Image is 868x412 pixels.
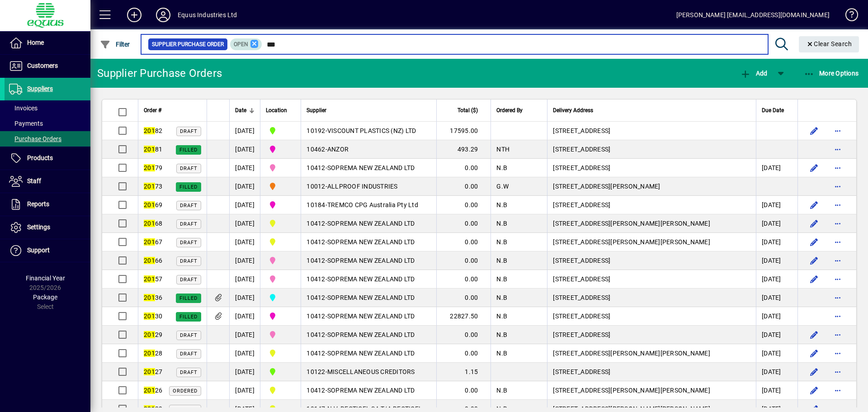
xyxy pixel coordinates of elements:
span: Home [27,39,44,46]
span: VISCOUNT PLASTICS (NZ) LTD [327,127,416,134]
button: Edit [807,365,821,379]
td: 22827.50 [436,307,491,326]
td: [DATE] [229,177,260,196]
button: More Options [802,65,861,81]
span: Draft [180,221,198,227]
button: Edit [807,235,821,249]
td: 0.00 [436,177,491,196]
span: SOPREMA NEW ZEALAND LTD [327,350,415,357]
span: 2A AZI''S Global Investments [266,255,295,266]
a: Customers [5,55,90,77]
span: SOPREMA NEW ZEALAND LTD [327,164,415,171]
span: MISCELLANEOUS CREDITORS [327,368,415,375]
td: - [301,251,436,270]
td: - [301,381,436,400]
a: Invoices [5,100,90,116]
button: Edit [807,272,821,286]
em: 201 [144,275,155,283]
button: More options [830,123,845,138]
td: [STREET_ADDRESS][PERSON_NAME] [547,177,756,196]
button: Edit [807,253,821,268]
td: - [301,307,436,326]
td: [DATE] [229,159,260,177]
span: N.B [496,275,507,283]
span: N.B [496,294,507,301]
td: [DATE] [756,307,797,326]
td: [DATE] [229,270,260,289]
span: Add [740,70,767,77]
td: [STREET_ADDRESS][PERSON_NAME][PERSON_NAME] [547,381,756,400]
span: Draft [180,258,198,264]
span: Financial Year [26,275,65,282]
span: 30 [144,313,162,320]
span: Products [27,154,53,161]
span: 2N NORTHERN [266,144,295,155]
span: N.B [496,238,507,246]
button: Edit [807,123,821,138]
td: [STREET_ADDRESS][PERSON_NAME][PERSON_NAME] [547,344,756,363]
a: Staff [5,170,90,193]
span: SOPREMA NEW ZEALAND LTD [327,331,415,338]
span: More Options [804,70,859,77]
span: N.B [496,331,507,338]
div: Due Date [762,105,792,115]
span: Ordered [173,388,198,394]
span: Suppliers [27,85,53,92]
button: Edit [807,216,821,231]
em: 201 [144,146,155,153]
td: [STREET_ADDRESS] [547,196,756,214]
span: 10412 [307,257,325,264]
span: Staff [27,177,41,185]
td: - [301,140,436,159]
span: SOPREMA NEW ZEALAND LTD [327,257,415,264]
td: [DATE] [756,381,797,400]
a: Support [5,239,90,262]
span: 10184 [307,201,325,208]
div: Order # [144,105,201,115]
td: [STREET_ADDRESS] [547,289,756,307]
button: More options [830,142,845,156]
td: [STREET_ADDRESS][PERSON_NAME][PERSON_NAME] [547,233,756,251]
div: Ordered By [496,105,542,115]
span: SOPREMA NEW ZEALAND LTD [327,294,415,301]
td: [STREET_ADDRESS] [547,307,756,326]
td: 0.00 [436,289,491,307]
span: 4A DSV LOGISTICS - CHCH [266,385,295,396]
td: 0.00 [436,344,491,363]
span: Filled [179,295,198,301]
span: 10412 [307,387,325,394]
button: More options [830,365,845,379]
span: Invoices [9,104,38,112]
td: [DATE] [229,307,260,326]
span: Order # [144,105,161,115]
span: 26 [144,387,162,394]
span: Draft [180,128,198,134]
td: 493.29 [436,140,491,159]
em: 201 [144,350,155,357]
span: 4A DSV LOGISTICS - CHCH [266,348,295,359]
span: 2A AZI''S Global Investments [266,274,295,284]
span: 4S SOUTHERN [266,181,295,192]
span: G.W [496,183,509,190]
span: 28 [144,350,162,357]
button: Add [120,7,149,23]
div: Total ($) [442,105,486,115]
td: [STREET_ADDRESS] [547,122,756,140]
span: 73 [144,183,162,190]
button: More options [830,346,845,360]
span: NTH [496,146,509,153]
span: SOPREMA NEW ZEALAND LTD [327,220,415,227]
td: [STREET_ADDRESS][PERSON_NAME][PERSON_NAME] [547,214,756,233]
button: More options [830,290,845,305]
span: 10412 [307,313,325,320]
td: [DATE] [756,159,797,177]
button: More options [830,253,845,268]
span: 66 [144,257,162,264]
td: [DATE] [229,363,260,381]
em: 201 [144,183,155,190]
button: Filter [98,36,132,52]
td: [STREET_ADDRESS] [547,326,756,344]
span: N.B [496,350,507,357]
span: 10462 [307,146,325,153]
span: Reports [27,200,49,208]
